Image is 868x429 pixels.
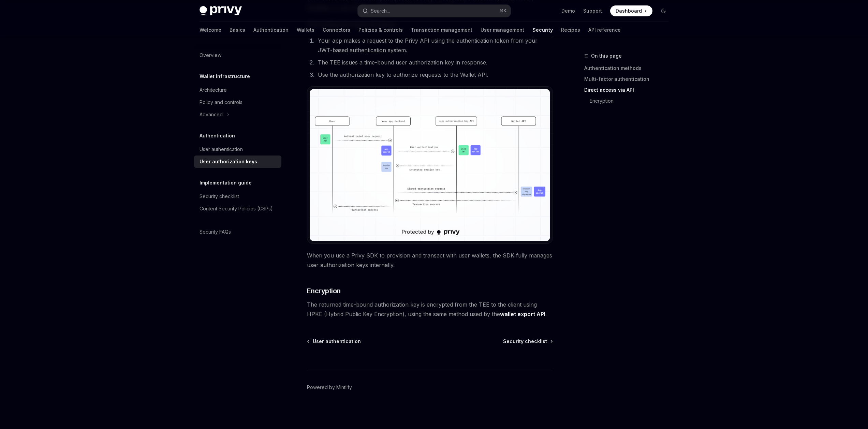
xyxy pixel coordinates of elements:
[194,156,281,168] a: User authorization keys
[584,74,674,85] a: Multi-factor authentication
[591,52,622,60] span: On this page
[584,85,674,95] a: Direct access via API
[200,51,221,59] div: Overview
[316,58,553,67] li: The TEE issues a time-bound user authorization key in response.
[200,205,273,213] div: Content Security Policies (CSPs)
[200,228,231,236] div: Security FAQs
[610,5,652,16] a: Dashboard
[253,22,289,38] a: Authentication
[200,22,221,38] a: Welcome
[503,338,552,345] a: Security checklist
[323,22,350,38] a: Connectors
[200,110,223,119] div: Advanced
[584,63,674,74] a: Authentication methods
[200,132,235,140] h5: Authentication
[658,5,669,16] button: Toggle dark mode
[411,22,472,38] a: Transaction management
[194,96,281,108] a: Policy and controls
[561,22,580,38] a: Recipes
[297,22,314,38] a: Wallets
[200,86,227,94] div: Architecture
[200,72,250,80] h5: Wallet infrastructure
[616,8,642,14] span: Dashboard
[316,70,553,79] li: Use the authorization key to authorize requests to the Wallet API.
[358,5,511,17] button: Open search
[230,22,245,38] a: Basics
[194,143,281,156] a: User authentication
[200,6,242,16] img: dark logo
[200,158,257,166] div: User authorization keys
[194,84,281,96] a: Architecture
[194,190,281,203] a: Security checklist
[200,179,252,187] h5: Implementation guide
[481,22,524,38] a: User management
[308,338,361,345] a: User authentication
[307,286,341,296] span: Encryption
[194,226,281,238] a: Security FAQs
[200,98,242,106] div: Policy and controls
[307,384,352,391] a: Powered by Mintlify
[313,338,361,345] span: User authentication
[358,22,403,38] a: Policies & controls
[588,22,621,38] a: API reference
[503,338,547,345] span: Security checklist
[583,8,602,14] a: Support
[532,22,553,38] a: Security
[307,251,553,270] span: When you use a Privy SDK to provision and transact with user wallets, the SDK fully manages user ...
[561,8,575,14] a: Demo
[371,7,390,15] div: Search...
[200,145,243,153] div: User authentication
[316,36,553,55] li: Your app makes a request to the Privy API using the authentication token from your JWT-based auth...
[194,203,281,215] a: Content Security Policies (CSPs)
[310,89,550,241] img: Server-side user authorization keys
[499,8,506,14] span: ⌘ K
[194,108,281,121] button: Toggle Advanced section
[307,300,553,319] span: The returned time-bound authorization key is encrypted from the TEE to the client using HPKE (Hyb...
[194,49,281,61] a: Overview
[500,311,545,318] a: wallet export API
[584,95,674,106] a: Encryption
[200,192,239,201] div: Security checklist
